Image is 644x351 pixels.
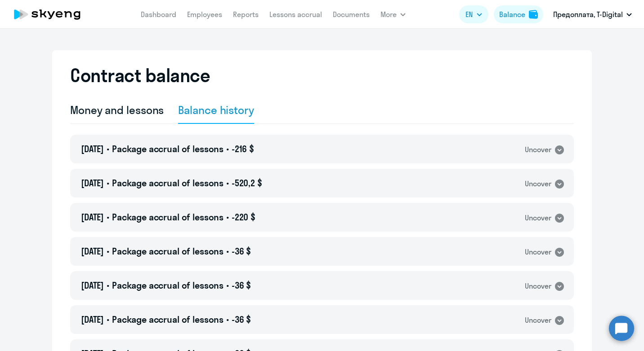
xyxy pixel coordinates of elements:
span: Package accrual of lessons [112,143,224,154]
span: • [226,246,229,257]
div: Uncover [525,178,551,189]
button: More [380,5,406,23]
span: • [226,143,229,154]
span: • [107,314,109,325]
a: Dashboard [141,10,176,19]
h2: Contract balance [70,65,210,86]
span: • [107,280,109,291]
div: Uncover [525,212,551,224]
span: • [107,211,109,223]
span: • [226,280,229,291]
div: Balance [499,9,525,20]
span: • [226,314,229,325]
div: Uncover [525,246,551,258]
span: [DATE] [81,177,104,189]
span: [DATE] [81,211,104,223]
span: • [107,246,109,257]
span: [DATE] [81,314,104,325]
p: Предоплата, T-Digital [553,9,623,20]
a: Employees [187,10,222,19]
span: EN [465,9,473,20]
a: Documents [333,10,370,19]
span: -36 $ [232,280,251,291]
span: Package accrual of lessons [112,280,224,291]
span: Package accrual of lessons [112,314,224,325]
span: [DATE] [81,143,104,154]
button: Balancebalance [494,5,543,23]
div: Money and lessons [70,103,164,117]
span: -220 $ [232,211,255,223]
span: [DATE] [81,280,104,291]
span: Package accrual of lessons [112,177,224,189]
div: Uncover [525,281,551,292]
img: balance [529,10,538,19]
a: Lessons accrual [269,10,322,19]
div: Uncover [525,144,551,155]
span: -216 $ [232,143,254,154]
span: More [380,9,397,20]
button: Предоплата, T-Digital [549,4,636,25]
span: • [226,211,229,223]
span: -36 $ [232,314,251,325]
button: EN [459,5,488,23]
span: [DATE] [81,246,104,257]
span: • [107,143,109,154]
span: Package accrual of lessons [112,211,224,223]
div: Balance history [178,103,254,117]
span: Package accrual of lessons [112,246,224,257]
span: -520,2 $ [232,177,262,189]
a: Reports [233,10,259,19]
div: Uncover [525,315,551,326]
span: -36 $ [232,246,251,257]
span: • [226,177,229,189]
span: • [107,177,109,189]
